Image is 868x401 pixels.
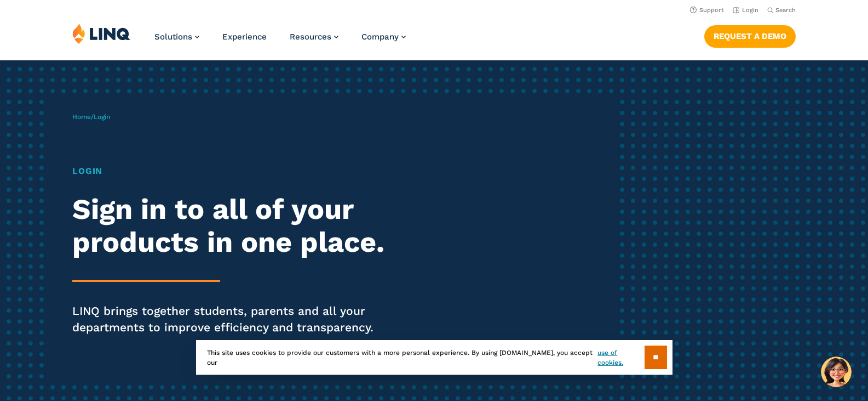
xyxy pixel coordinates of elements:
a: Home [72,113,91,121]
div: This site uses cookies to provide our customers with a more personal experience. By using [DOMAIN... [196,340,672,375]
button: Open Search Bar [767,6,796,14]
span: Resources [290,32,331,42]
button: Hello, have a question? Let’s chat. [821,357,852,387]
h1: Login [72,165,407,178]
a: Solutions [154,32,199,42]
span: Company [361,32,399,42]
a: Support [690,7,724,14]
span: / [72,113,110,121]
img: LINQ | K‑12 Software [72,23,130,44]
a: Experience [222,32,267,42]
a: Resources [290,32,338,42]
span: Search [775,7,796,14]
a: Company [361,32,406,42]
h2: Sign in to all of your products in one place. [72,193,407,259]
nav: Primary Navigation [154,23,406,59]
a: Request a Demo [704,25,796,47]
p: LINQ brings together students, parents and all your departments to improve efficiency and transpa... [72,303,407,336]
span: Solutions [154,32,192,42]
span: Login [94,113,110,121]
a: Login [733,7,758,14]
a: use of cookies. [597,348,644,368]
nav: Button Navigation [704,23,796,47]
